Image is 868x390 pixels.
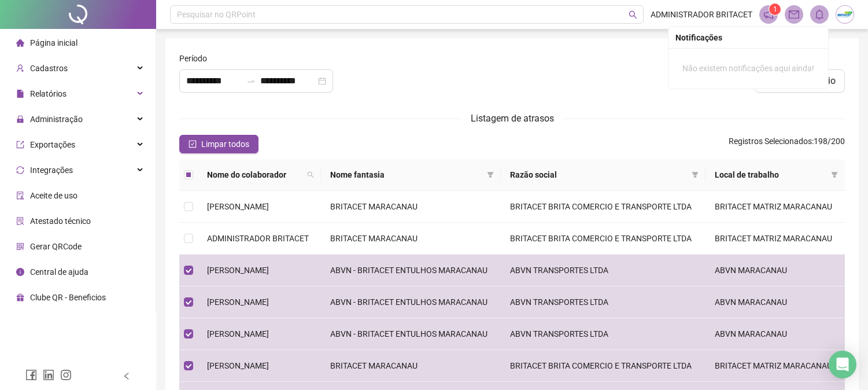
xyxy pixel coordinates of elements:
[814,9,825,20] span: bell
[763,9,774,20] span: notification
[501,350,706,382] td: BRITACET BRITA COMERCIO E TRANSPORTE LTDA
[16,141,24,149] span: export
[307,171,314,178] span: search
[501,191,706,223] td: BRITACET BRITA COMERCIO E TRANSPORTE LTDA
[25,369,37,381] span: facebook
[471,113,554,124] span: Listagem de atrasos
[321,350,501,382] td: BRITACET MARACANAU
[207,234,309,243] span: ADMINISTRADOR BRITACET
[682,64,814,73] span: Não existem notificações aqui ainda!
[30,267,88,277] span: Central de ajuda
[321,223,501,255] td: BRITACET MARACANAU
[201,138,249,150] span: Limpar todos
[831,171,838,178] span: filter
[30,165,73,175] span: Integrações
[16,293,24,301] span: gift
[16,268,24,276] span: info-circle
[706,286,845,318] td: ABVN MARACANAU
[321,286,501,318] td: ABVN - BRITACET ENTULHOS MARACANAU
[30,115,83,124] span: Administração
[207,329,269,339] span: [PERSON_NAME]
[715,168,826,181] span: Local de trabalho
[207,297,269,307] span: [PERSON_NAME]
[485,166,496,183] span: filter
[30,89,67,98] span: Relatórios
[246,76,256,86] span: swap-right
[30,38,77,47] span: Página inicial
[501,255,706,286] td: ABVN TRANSPORTES LTDA
[60,369,72,381] span: instagram
[675,31,821,44] div: Notificações
[246,76,256,86] span: to
[330,168,482,181] span: Nome fantasia
[692,171,699,178] span: filter
[16,64,24,72] span: user-add
[30,64,68,73] span: Cadastros
[510,168,687,181] span: Razão social
[207,202,269,211] span: [PERSON_NAME]
[706,350,845,382] td: BRITACET MATRIZ MARACANAU
[30,293,106,302] span: Clube QR - Beneficios
[207,168,302,181] span: Nome do colaborador
[305,166,316,183] span: search
[16,39,24,47] span: home
[43,369,54,381] span: linkedin
[189,140,197,148] span: check-square
[501,286,706,318] td: ABVN TRANSPORTES LTDA
[773,5,777,13] span: 1
[179,52,207,65] span: Período
[207,266,269,275] span: [PERSON_NAME]
[706,223,845,255] td: BRITACET MATRIZ MARACANAU
[16,242,24,251] span: qrcode
[769,3,781,15] sup: 1
[207,361,269,370] span: [PERSON_NAME]
[16,166,24,174] span: sync
[179,135,258,153] button: Limpar todos
[829,166,840,183] span: filter
[706,318,845,350] td: ABVN MARACANAU
[16,90,24,98] span: file
[30,191,77,200] span: Aceite de uso
[487,171,494,178] span: filter
[651,8,752,21] span: ADMINISTRADOR BRITACET
[30,140,75,149] span: Exportações
[123,372,131,380] span: left
[321,255,501,286] td: ABVN - BRITACET ENTULHOS MARACANAU
[689,166,701,183] span: filter
[16,217,24,225] span: solution
[729,135,845,153] span: : 198 / 200
[836,6,854,23] img: 73035
[501,223,706,255] td: BRITACET BRITA COMERCIO E TRANSPORTE LTDA
[706,191,845,223] td: BRITACET MATRIZ MARACANAU
[321,191,501,223] td: BRITACET MARACANAU
[789,9,799,20] span: mail
[30,242,82,251] span: Gerar QRCode
[321,318,501,350] td: ABVN - BRITACET ENTULHOS MARACANAU
[729,137,812,146] span: Registros Selecionados
[501,318,706,350] td: ABVN TRANSPORTES LTDA
[629,10,637,19] span: search
[706,255,845,286] td: ABVN MARACANAU
[829,351,856,378] div: Open Intercom Messenger
[16,192,24,200] span: audit
[30,216,91,226] span: Atestado técnico
[16,115,24,123] span: lock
